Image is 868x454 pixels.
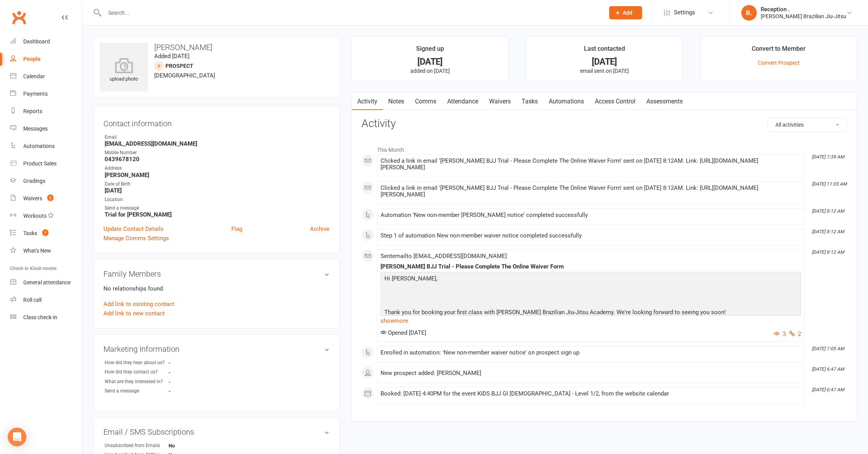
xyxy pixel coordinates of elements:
[105,211,329,218] strong: Trial for [PERSON_NAME]
[23,73,45,79] div: Calendar
[154,53,189,60] time: Added [DATE]
[105,387,169,395] div: Send a message
[103,428,329,436] h3: Email / SMS Subscriptions
[609,6,642,19] button: Add
[105,134,329,141] div: Email
[10,120,82,138] a: Messages
[10,291,82,309] a: Roll call
[674,4,695,21] span: Settings
[382,274,799,285] p: Hi [PERSON_NAME]
[103,224,164,234] a: Update Contact Details
[23,314,57,320] div: Class check-in
[103,270,329,278] h3: Family Members
[42,229,48,236] span: 1
[774,329,786,339] button: 3
[23,248,51,254] div: What's New
[584,44,625,58] div: Last contacted
[23,178,45,184] div: Gradings
[23,143,55,149] div: Automations
[9,8,29,27] a: Clubworx
[533,58,675,66] div: [DATE]
[442,93,484,110] a: Attendance
[516,93,543,110] a: Tasks
[10,138,82,155] a: Automations
[812,249,844,255] i: [DATE] 8:12 AM
[641,93,688,110] a: Assessments
[10,50,82,68] a: People
[169,443,213,449] strong: No
[165,63,193,69] snap: prospect
[23,126,48,132] div: Messages
[623,10,632,16] span: Add
[23,38,50,45] div: Dashboard
[543,93,589,110] a: Automations
[382,308,799,319] p: Thank you for booking your first class with [PERSON_NAME] Brazilian Jiu-Jitsu Academy. We're look...
[381,390,801,397] div: Booked: [DATE] 4:40PM for the event KIDS BJJ GI [DEMOGRAPHIC_DATA] - Level 1/2, from the website ...
[105,442,169,449] div: Unsubscribed from Emails
[812,154,844,160] i: [DATE] 7:39 AM
[410,93,442,110] a: Comms
[381,253,507,260] span: Sent email to [EMAIL_ADDRESS][DOMAIN_NAME]
[169,370,213,375] strong: -
[362,142,847,154] li: This Month
[533,68,675,74] p: email sent on [DATE]
[10,172,82,190] a: Gradings
[10,190,82,207] a: Waivers 2
[103,116,329,128] h3: Contact information
[310,224,329,234] a: Archive
[169,379,213,385] strong: -
[105,378,169,385] div: What are they interested in?
[105,156,329,163] strong: 0439678120
[381,158,801,171] div: Clicked a link in email '[PERSON_NAME] BJJ Trial - Please Complete The Online Waiver Form' sent o...
[169,388,213,394] strong: -
[105,181,329,188] div: Date of Birth
[23,195,42,201] div: Waivers
[383,93,410,110] a: Notes
[362,118,847,130] h3: Activity
[381,349,801,356] div: Enrolled in automation: 'New non-member waiver notice' on prospect sign up
[103,299,174,309] a: Add link to existing contact
[416,44,444,58] div: Signed up
[103,284,329,293] p: No relationships found.
[484,93,516,110] a: Waivers
[23,91,48,97] div: Payments
[23,230,37,236] div: Tasks
[789,329,801,339] button: 2
[105,165,329,172] div: Address
[105,368,169,376] div: How did they contact us?
[758,60,800,66] a: Convert Prospect
[154,72,215,79] span: [DEMOGRAPHIC_DATA]
[812,229,844,234] i: [DATE] 8:12 AM
[47,194,53,201] span: 2
[23,160,57,167] div: Product Sales
[761,6,846,13] div: Reception .
[103,309,165,318] a: Add link to new contact
[105,172,329,179] strong: [PERSON_NAME]
[23,56,41,62] div: People
[103,345,329,353] h3: Marketing Information
[381,232,801,239] div: Step 1 of automation New non-member waiver notice completed successfully
[103,234,169,243] a: Manage Comms Settings
[10,225,82,242] a: Tasks 1
[10,33,82,50] a: Dashboard
[589,93,641,110] a: Access Control
[23,279,71,285] div: General attendance
[352,93,383,110] a: Activity
[359,68,501,74] p: added on [DATE]
[10,85,82,103] a: Payments
[381,329,426,336] span: Opened [DATE]
[10,68,82,85] a: Calendar
[231,224,242,234] a: Flag
[10,155,82,172] a: Product Sales
[169,360,213,366] strong: -
[761,13,846,20] div: [PERSON_NAME] Brazilian Jiu-Jitsu
[8,428,26,446] div: Open Intercom Messenger
[10,274,82,291] a: General attendance kiosk mode
[10,309,82,326] a: Class kiosk mode
[812,208,844,214] i: [DATE] 8:12 AM
[105,196,329,203] div: Location
[105,205,329,212] div: Send a message
[100,58,148,83] div: upload photo
[10,103,82,120] a: Reports
[100,43,333,52] h3: [PERSON_NAME]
